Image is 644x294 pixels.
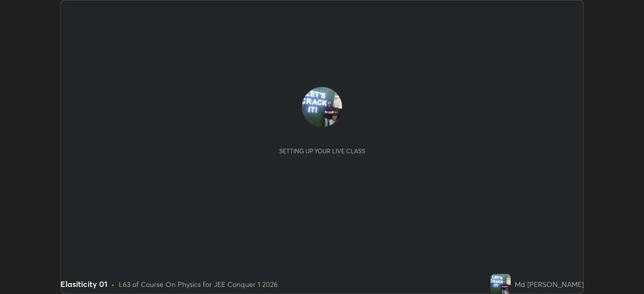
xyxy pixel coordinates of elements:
[491,274,511,294] img: 66dc85da78724f80b5e014ab7b9fd958.jpg
[302,87,342,127] img: 66dc85da78724f80b5e014ab7b9fd958.jpg
[119,279,278,289] div: L63 of Course On Physics for JEE Conquer 1 2026
[279,147,365,155] div: Setting up your live class
[515,279,584,289] div: Md [PERSON_NAME]
[60,278,107,290] div: Elasiticity 01
[111,279,115,289] div: •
